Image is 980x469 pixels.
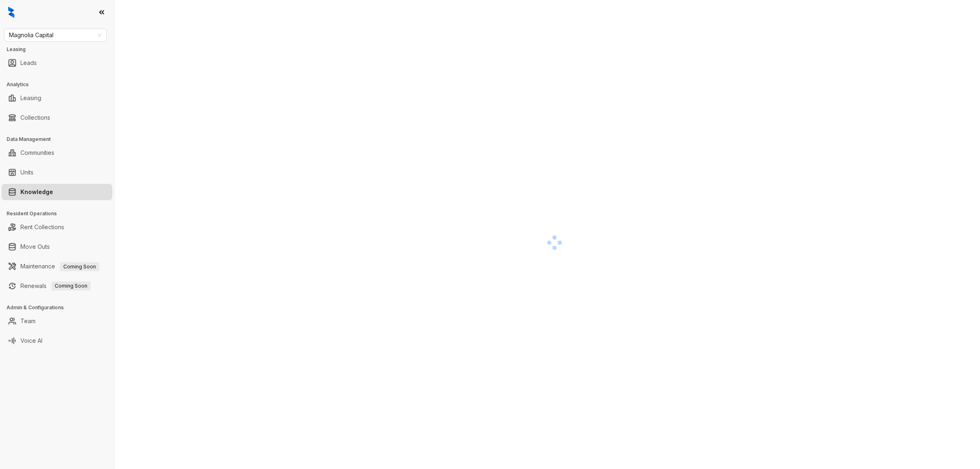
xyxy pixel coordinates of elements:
li: Leasing [2,90,112,106]
li: Units [2,164,112,181]
h3: Admin & Configurations [7,304,114,311]
a: Leasing [20,90,41,106]
li: Rent Collections [2,219,112,235]
li: Leads [2,55,112,71]
li: Team [2,313,112,329]
span: Coming Soon [60,262,99,271]
a: Move Outs [20,239,50,255]
h3: Analytics [7,81,114,88]
h3: Leasing [7,46,114,53]
li: Collections [2,109,112,126]
a: Knowledge [20,184,53,200]
a: Team [20,313,36,329]
a: Collections [20,109,50,126]
a: Units [20,164,33,181]
li: Move Outs [2,239,112,255]
img: logo [8,7,14,18]
a: Communities [20,145,54,161]
a: Voice AI [20,333,42,349]
span: Magnolia Capital [9,29,102,41]
li: Voice AI [2,333,112,349]
li: Knowledge [2,184,112,200]
h3: Data Management [7,136,114,143]
h3: Resident Operations [7,210,114,217]
li: Maintenance [2,258,112,275]
a: Leads [20,55,37,71]
a: RenewalsComing Soon [20,278,91,294]
a: Rent Collections [20,219,64,235]
li: Communities [2,145,112,161]
li: Renewals [2,278,112,294]
span: Coming Soon [51,281,91,290]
